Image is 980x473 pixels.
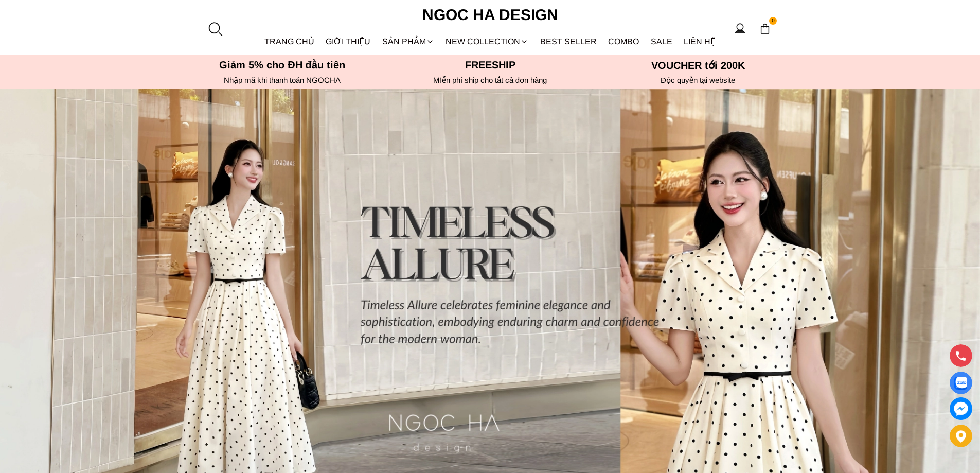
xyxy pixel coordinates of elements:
[954,377,967,390] img: Display image
[320,28,377,55] a: GIỚI THIỆU
[259,28,320,55] a: TRANG CHỦ
[759,23,771,34] img: img-CART-ICON-ksit0nf1
[950,397,972,420] a: messenger
[377,28,440,55] div: SẢN PHẨM
[465,59,515,71] font: Freeship
[769,17,777,25] span: 0
[597,76,799,85] h6: Độc quyền tại website
[224,76,341,84] font: Nhập mã khi thanh toán NGOCHA
[413,3,567,27] a: Ngoc Ha Design
[602,28,645,55] a: Combo
[950,372,972,394] a: Display image
[219,59,345,71] font: Giảm 5% cho ĐH đầu tiên
[645,28,679,55] a: SALE
[534,28,603,55] a: BEST SELLER
[389,76,591,85] h6: MIễn phí ship cho tất cả đơn hàng
[597,59,799,72] h5: VOUCHER tới 200K
[678,28,722,55] a: LIÊN HỆ
[440,28,534,55] a: NEW COLLECTION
